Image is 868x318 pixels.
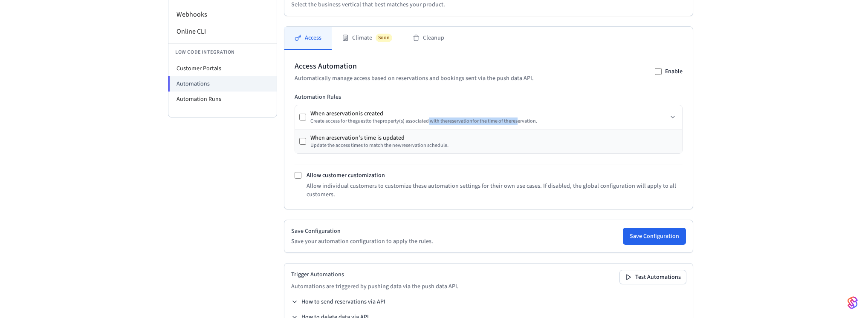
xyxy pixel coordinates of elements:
li: Webhooks [168,6,277,23]
button: How to send reservations via API [291,298,385,306]
h2: Access Automation [295,60,534,72]
label: Enable [665,67,683,76]
div: When a reservation 's time is updated [310,134,448,142]
button: Test Automations [620,270,686,284]
div: When a reservation is created [310,109,537,118]
p: Allow individual customers to customize these automation settings for their own use cases. If dis... [307,182,683,199]
li: Low Code Integration [168,43,277,61]
h3: Automation Rules [295,93,683,101]
p: Automatically manage access based on reservations and bookings sent via the push data API. [295,74,534,83]
button: Access [284,27,332,50]
div: Create access for the guest to the property (s) associated with the reservation for the time of t... [310,118,537,125]
p: Select the business vertical that best matches your product. [291,0,686,9]
button: Cleanup [402,27,454,50]
label: Allow customer customization [307,171,385,180]
h2: Trigger Automations [291,270,459,279]
li: Automation Runs [168,92,277,107]
span: Soon [376,34,392,42]
p: Save your automation configuration to apply the rules. [291,237,433,246]
li: Online CLI [168,23,277,40]
h2: Save Configuration [291,227,433,235]
button: ClimateSoon [332,27,402,50]
p: Automations are triggered by pushing data via the push data API. [291,282,459,291]
li: Customer Portals [168,61,277,76]
li: Automations [168,76,277,92]
img: SeamLogoGradient.69752ec5.svg [848,296,858,309]
button: Save Configuration [623,228,686,245]
div: Update the access times to match the new reservation schedule. [310,142,448,149]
